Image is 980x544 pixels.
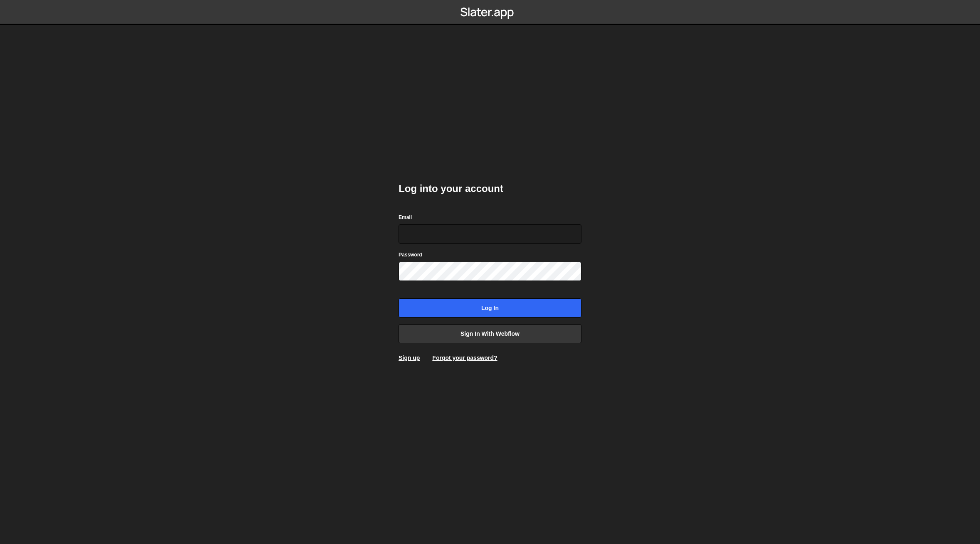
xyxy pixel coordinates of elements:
label: Password [399,251,422,259]
a: Forgot your password? [432,354,497,361]
label: Email [399,213,412,222]
a: Sign up [399,354,420,361]
input: Log in [399,298,581,318]
a: Sign in with Webflow [399,324,581,343]
h2: Log into your account [399,182,581,195]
